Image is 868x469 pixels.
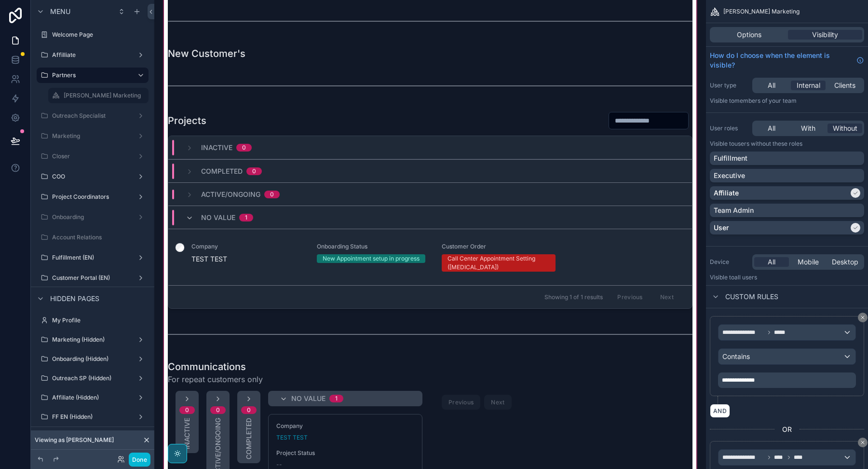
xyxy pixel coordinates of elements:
span: OR [782,425,792,434]
button: Done [129,453,150,467]
a: Onboarding (Hidden) [37,351,149,367]
span: Mobile [798,257,819,267]
a: Marketing (Hidden) [37,332,149,347]
a: How do I choose when the element is visible? [710,51,864,70]
span: Active/Ongoing [201,190,260,199]
a: Outreach Specialist [37,108,149,124]
span: No value [201,213,235,222]
a: Partners [37,68,149,83]
span: Viewing as [PERSON_NAME] [35,436,114,444]
span: Showing 1 of 1 results [544,293,603,301]
p: Executive [714,171,745,180]
span: Contains [722,352,750,361]
a: COO [37,169,149,184]
label: Welcome Page [52,31,147,39]
a: Affiliate (Hidden) [37,390,149,405]
p: Fulfillment [714,153,747,163]
a: Project Coordinators [37,189,149,205]
label: Customer Portal (EN) [52,274,133,282]
span: all users [734,274,757,281]
p: Visible to [710,274,864,281]
a: Welcome Page [37,27,149,42]
span: Completed [201,166,243,176]
label: FF EN (Hidden) [52,413,133,421]
label: Onboarding (Hidden) [52,355,133,363]
span: Members of your team [734,97,797,104]
div: 0 [252,167,256,175]
a: Onboarding [37,209,149,225]
label: User type [710,82,748,89]
span: Menu [50,7,70,16]
span: All [768,257,775,267]
a: [PERSON_NAME] Marketing [48,88,149,103]
label: Project Coordinators [52,193,133,201]
label: COO [52,173,133,180]
label: My Profile [52,317,147,324]
span: Clients [834,81,855,90]
a: Closer [37,149,149,164]
p: Team Admin [714,206,754,215]
a: My Profile [37,313,149,328]
label: Affiliate (Hidden) [52,394,133,401]
span: [PERSON_NAME] Marketing [723,8,800,15]
label: Account Relations [52,234,147,241]
div: 0 [242,144,246,152]
a: FF EN (Hidden) [37,409,149,425]
span: With [801,124,815,133]
span: Visibility [812,30,838,40]
div: 1 [245,214,247,221]
label: Device [710,258,748,266]
label: Partners [52,71,129,79]
button: Contains [718,348,856,365]
a: Outreach SP (Hidden) [37,371,149,386]
span: All [768,81,775,90]
span: Without [833,124,857,133]
span: Inactive [201,143,232,152]
a: Fulfillment (EN) [37,250,149,265]
button: AND [710,404,730,418]
span: Desktop [832,257,858,267]
a: Account Relations [37,230,149,245]
label: User roles [710,124,748,132]
span: Hidden pages [50,294,99,303]
span: All [768,124,775,133]
a: Customer Portal (EN) [37,270,149,286]
label: Marketing [52,132,133,140]
label: Fulfillment (EN) [52,254,133,262]
span: Internal [797,81,820,90]
p: Affiliate [714,188,739,198]
label: Closer [52,152,133,160]
label: Marketing (Hidden) [52,336,133,344]
a: CompanyTEST TESTOnboarding StatusNew Appointment setup in progressCustomer OrderCall Center Appoi... [168,229,692,285]
a: Marketing [37,128,149,144]
span: How do I choose when the element is visible? [710,51,853,70]
p: Visible to [710,97,864,105]
p: Visible to [710,140,864,148]
label: Outreach SP (Hidden) [52,374,133,382]
label: Onboarding [52,213,133,221]
p: User [714,223,729,233]
label: Outreach Specialist [52,112,133,120]
span: Custom rules [725,292,778,302]
span: Options [737,30,761,40]
a: Affilliate [37,47,149,63]
span: Users without these roles [734,140,802,147]
div: 0 [270,191,274,198]
label: Affilliate [52,51,133,59]
label: [PERSON_NAME] Marketing [64,92,143,99]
